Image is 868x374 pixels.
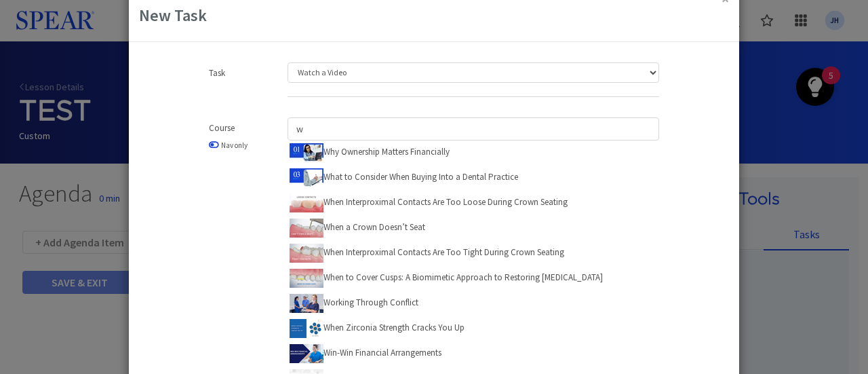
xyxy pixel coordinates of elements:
label: When a Crown Doesn’t Seat [290,217,425,238]
img: 5Ueix6DF4xqjO4CHlLyIdt4Sn8TlzPvocQpBkKDx.png [290,168,323,187]
label: What to Consider When Buying Into a Dental Practice [290,166,518,187]
label: When Zirconia Strength Cracks You Up [290,317,465,338]
img: 8UHDRQcWSxGvQHyTj7pO7uFVNf8XZAMTWQ0XFP5Q.png [290,319,323,338]
img: yEJoBl1Iu5dBck2G50NEe6oRFq2co7PFcushKYoQ.png [290,344,323,363]
img: tLPAISbm214f8pZGxWR48MZylm0ERm6UqzZoZLBB.jpg [290,143,323,162]
label: Why Ownership Matters Financially [290,141,450,162]
label: Task [209,67,225,80]
small: Nav only [221,141,248,150]
input: Start typing the course name [288,117,659,141]
label: When Interproximal Contacts Are Too Loose During Crown Seating [290,191,568,212]
img: iWD7vjL8nrVmvB6WhNpXE56U1anXGRPOdufBB6gC.png [290,294,323,313]
img: QCzPIUJKtvD7fdA8jFtIUC7tRnb0BYmiTdp8cfhg.png [290,244,323,263]
label: When Interproximal Contacts Are Too Tight During Crown Seating [290,242,564,263]
label: Win-Win Financial Arrangements [290,342,441,363]
label: Working Through Conflict [290,292,418,313]
img: mEhwTflOE0QJopoHnmTFWJZQM9YjMupNsNdG5JMc.png [290,219,323,238]
img: JMDpc6uSj5ejmn013fKMgba7feHisnNXz8z4LMW6.png [290,269,323,288]
h3: New Task [139,7,729,24]
label: When to Cover Cusps: A Biomimetic Approach to Restoring [MEDICAL_DATA] [290,267,603,288]
label: Course [209,122,235,135]
img: Ug4VDVFoDTHPqh7qQ1uzXtiun1LfXq5Iyo19Gi7a.png [290,193,323,212]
